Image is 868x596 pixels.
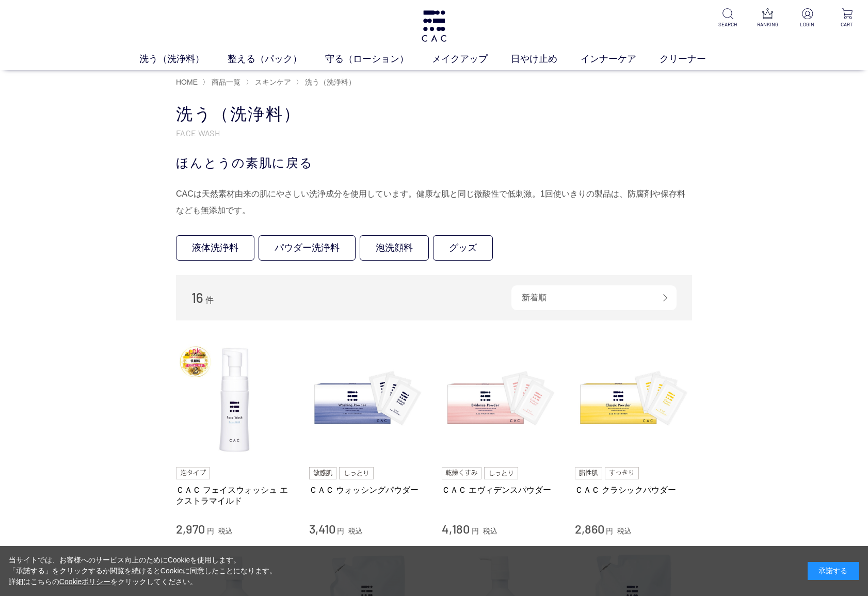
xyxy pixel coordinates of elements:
span: 2,860 [575,521,604,536]
img: すっきり [605,467,639,479]
span: 税込 [617,527,632,535]
img: しっとり [484,467,518,479]
img: ＣＡＣ ウォッシングパウダー [309,341,427,459]
div: 新着順 [511,285,677,310]
a: パウダー洗浄料 [259,235,356,261]
a: Cookieポリシー [59,577,111,586]
li: 〉 [246,77,294,87]
div: 承諾する [808,562,859,580]
a: RANKING [755,8,780,28]
a: ＣＡＣ フェイスウォッシュ エクストラマイルド [176,485,294,507]
a: ＣＡＣ エヴィデンスパウダー [442,485,559,495]
p: RANKING [755,21,780,28]
a: 洗う（洗浄料） [303,78,356,86]
p: CART [834,21,860,28]
span: スキンケア [255,78,291,86]
img: 乾燥くすみ [442,467,481,479]
span: 円 [472,527,479,535]
a: CART [834,8,860,28]
span: 16 [191,289,203,305]
img: 泡タイプ [176,467,210,479]
li: 〉 [202,77,243,87]
p: FACE WASH [176,127,692,138]
img: 脂性肌 [575,467,602,479]
img: 敏感肌 [309,467,337,479]
span: 3,410 [309,521,335,536]
img: ＣＡＣ クラシックパウダー [575,341,693,459]
a: HOME [176,78,198,86]
span: 円 [207,527,214,535]
a: 洗う（洗浄料） [139,52,228,66]
img: logo [420,10,448,42]
div: CACは天然素材由来の肌にやさしい洗浄成分を使用しています。健康な肌と同じ微酸性で低刺激。1回使いきりの製品は、防腐剤や保存料なども無添加です。 [176,186,692,219]
span: 税込 [218,527,233,535]
img: ＣＡＣ エヴィデンスパウダー [442,341,559,459]
span: 円 [337,527,344,535]
li: 〉 [296,77,358,87]
a: クリーナー [660,52,729,66]
a: 守る（ローション） [325,52,432,66]
p: SEARCH [715,21,741,28]
img: ＣＡＣ フェイスウォッシュ エクストラマイルド [176,341,294,459]
a: LOGIN [795,8,820,28]
a: 整える（パック） [228,52,325,66]
a: SEARCH [715,8,741,28]
span: 件 [205,296,214,304]
a: 日やけ止め [511,52,581,66]
div: ほんとうの素肌に戻る [176,154,692,172]
a: インナーケア [581,52,660,66]
span: 商品一覧 [212,78,240,86]
span: 4,180 [442,521,470,536]
img: しっとり [339,467,373,479]
span: 税込 [483,527,497,535]
div: 当サイトでは、お客様へのサービス向上のためにCookieを使用します。 「承諾する」をクリックするか閲覧を続けるとCookieに同意したことになります。 詳細はこちらの をクリックしてください。 [9,555,277,587]
a: 液体洗浄料 [176,235,254,261]
a: 泡洗顔料 [360,235,429,261]
a: スキンケア [253,78,291,86]
p: LOGIN [795,21,820,28]
a: グッズ [433,235,493,261]
span: 税込 [348,527,363,535]
a: 商品一覧 [210,78,240,86]
span: 洗う（洗浄料） [305,78,356,86]
a: ＣＡＣ ウォッシングパウダー [309,485,427,495]
h1: 洗う（洗浄料） [176,103,692,125]
span: 2,970 [176,521,205,536]
a: ＣＡＣ クラシックパウダー [575,485,693,495]
a: メイクアップ [432,52,511,66]
span: 円 [606,527,613,535]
